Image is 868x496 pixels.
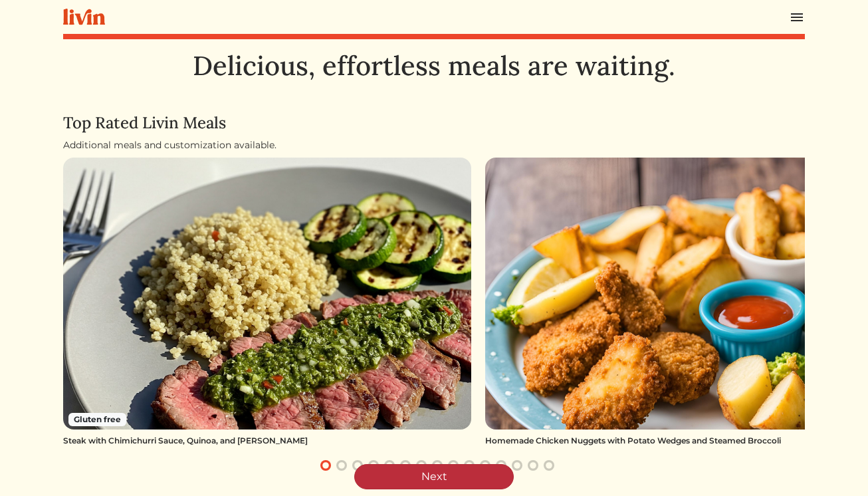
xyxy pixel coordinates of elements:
a: Next [354,464,514,489]
h4: Top Rated Livin Meals [63,114,805,133]
span: Gluten free [68,413,126,426]
div: Additional meals and customization available. [63,138,805,152]
img: livin-logo-a0d97d1a881af30f6274990eb6222085a2533c92bbd1e4f22c21b4f0d0e3210c.svg [63,9,105,25]
img: menu_hamburger-cb6d353cf0ecd9f46ceae1c99ecbeb4a00e71ca567a856bd81f57e9d8c17bb26.svg [789,9,805,25]
h1: Delicious, effortless meals are waiting. [63,50,805,82]
img: Steak with Chimichurri Sauce, Quinoa, and Zucchini [63,158,471,430]
div: Steak with Chimichurri Sauce, Quinoa, and [PERSON_NAME] [63,435,471,447]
